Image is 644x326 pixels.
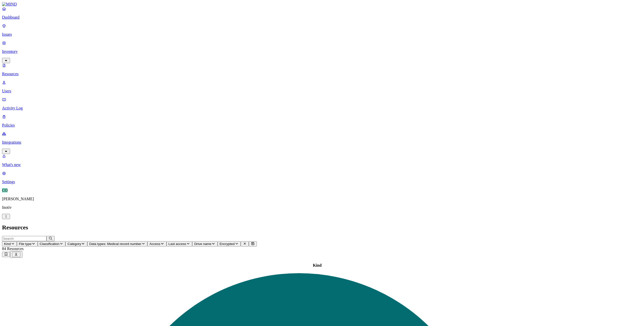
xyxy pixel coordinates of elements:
a: Settings [2,171,642,184]
p: Issues [2,32,642,37]
p: Inventory [2,49,642,54]
div: Kind [3,263,632,268]
a: Integrations [2,132,642,153]
a: Policies [2,114,642,128]
span: Access [149,242,160,246]
p: Inotiv [2,205,642,210]
a: Users [2,80,642,93]
p: Integrations [2,140,642,145]
span: Data types: Medical record number [89,242,141,246]
span: Kind [4,242,11,246]
img: MIND [2,2,17,7]
span: Encrypted [220,242,235,246]
input: Search [2,236,47,241]
span: Drive name [194,242,211,246]
a: MIND [2,2,642,7]
a: Dashboard [2,7,642,20]
a: Activity Log [2,97,642,110]
p: Activity Log [2,106,642,110]
span: File type [19,242,31,246]
span: Last access [169,242,186,246]
p: Resources [2,72,642,76]
span: Category [67,242,81,246]
p: Policies [2,123,642,128]
p: Dashboard [2,15,642,20]
p: Users [2,89,642,93]
a: Resources [2,63,642,76]
p: [PERSON_NAME] [2,197,642,201]
p: What's new [2,162,642,167]
a: What's new [2,154,642,167]
span: 84 Resources [2,247,24,251]
span: Classification [40,242,60,246]
a: Issues [2,24,642,37]
a: Inventory [2,41,642,62]
span: CO [2,188,8,192]
p: Settings [2,180,642,184]
h2: Resources [2,224,642,231]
